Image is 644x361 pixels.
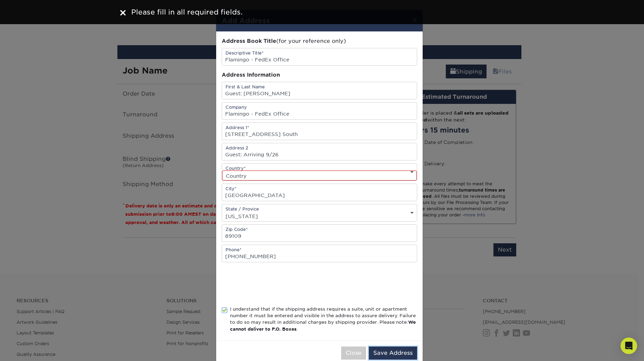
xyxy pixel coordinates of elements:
[369,347,417,360] button: Save Address
[131,8,242,16] span: Please fill in all required fields.
[621,338,637,354] div: Open Intercom Messenger
[222,271,327,297] iframe: reCAPTCHA
[230,320,416,331] b: We cannot deliver to P.O. Boxes
[222,37,417,45] div: (for your reference only)
[230,306,417,333] div: I understand that if the shipping address requires a suite, unit or apartment number it must be e...
[341,347,366,360] button: Close
[222,71,417,79] div: Address Information
[120,10,126,16] img: close
[222,38,276,44] span: Address Book Title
